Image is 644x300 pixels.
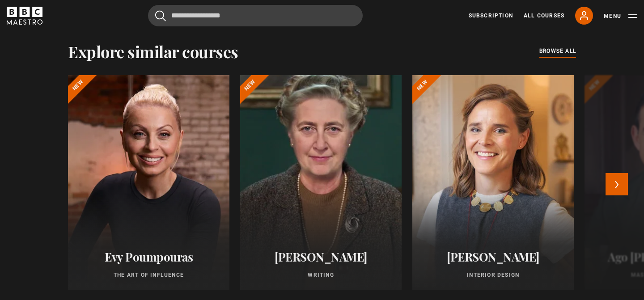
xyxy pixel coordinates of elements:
a: All Courses [524,12,564,20]
h2: Evy Poumpouras [79,250,219,264]
h2: [PERSON_NAME] [251,250,391,264]
h2: Explore similar courses [68,42,238,61]
a: browse all [539,46,576,56]
svg: BBC Maestro [7,7,42,25]
button: Toggle navigation [604,12,637,21]
p: The Art of Influence [79,271,219,279]
span: browse all [539,46,576,55]
input: Search [148,5,363,26]
a: Subscription [469,12,513,20]
a: [PERSON_NAME] Writing New [240,75,402,290]
p: Interior Design [423,271,563,279]
a: [PERSON_NAME] Interior Design New [412,75,574,290]
h2: [PERSON_NAME] [423,250,563,264]
a: Evy Poumpouras The Art of Influence New [68,75,229,290]
button: Submit the search query [155,10,166,21]
p: Writing [251,271,391,279]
